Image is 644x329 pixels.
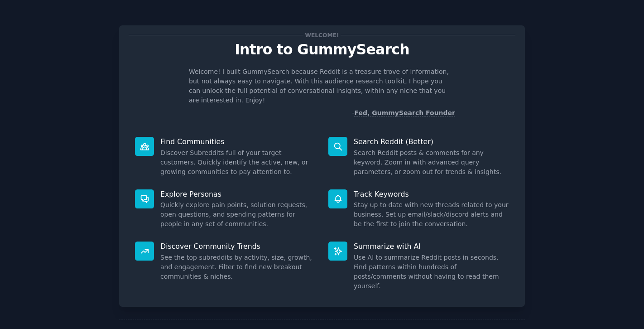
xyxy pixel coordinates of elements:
div: - [352,108,455,118]
p: Search Reddit (Better) [354,137,509,146]
dd: Use AI to summarize Reddit posts in seconds. Find patterns within hundreds of posts/comments with... [354,253,509,291]
p: Track Keywords [354,189,509,199]
dd: Stay up to date with new threads related to your business. Set up email/slack/discord alerts and ... [354,200,509,229]
dd: Quickly explore pain points, solution requests, open questions, and spending patterns for people ... [160,200,316,229]
p: Intro to GummySearch [129,42,515,58]
p: Find Communities [160,137,316,146]
p: Explore Personas [160,189,316,199]
dd: See the top subreddits by activity, size, growth, and engagement. Filter to find new breakout com... [160,253,316,281]
dd: Search Reddit posts & comments for any keyword. Zoom in with advanced query parameters, or zoom o... [354,148,509,177]
span: Welcome! [303,30,341,40]
p: Summarize with AI [354,242,509,251]
dd: Discover Subreddits full of your target customers. Quickly identify the active, new, or growing c... [160,148,316,177]
p: Welcome! I built GummySearch because Reddit is a treasure trove of information, but not always ea... [189,67,455,105]
a: Fed, GummySearch Founder [354,109,455,117]
p: Discover Community Trends [160,242,316,251]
